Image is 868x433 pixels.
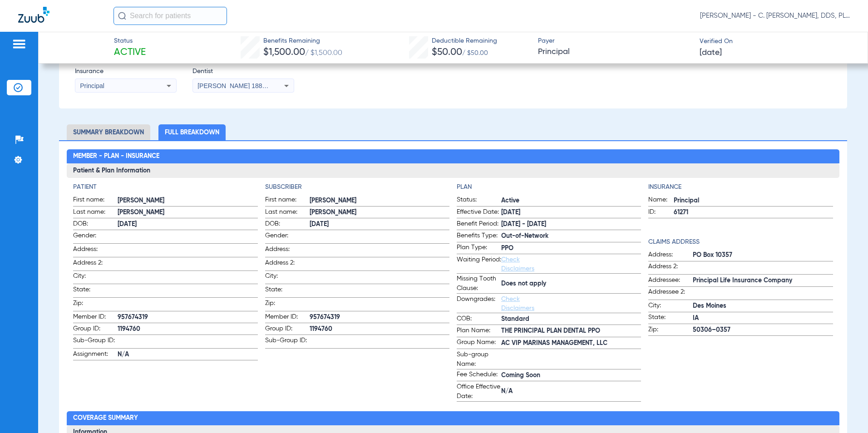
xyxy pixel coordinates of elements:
span: Missing Tooth Clause: [457,274,501,293]
span: City: [648,301,693,312]
h2: Coverage Summary [67,411,839,426]
span: PO Box 10357 [693,251,833,260]
span: City: [73,271,118,284]
span: AC VIP MARINAS MANAGEMENT, LLC [501,339,641,348]
span: [DATE] [501,208,641,217]
span: Out-of-Network [501,231,641,241]
span: Member ID: [73,312,118,323]
span: Group ID: [73,324,118,335]
span: Deductible Remaining [432,36,497,46]
span: [PERSON_NAME] [310,208,449,217]
span: [PERSON_NAME] 1881748390 [197,82,287,89]
span: City: [265,271,310,284]
span: N/A [501,387,641,396]
span: Payer [538,36,692,46]
img: Zuub Logo [18,7,49,23]
span: THE PRINCIPAL PLAN DENTAL PPO [501,326,641,336]
span: Gender: [265,231,310,243]
span: Status [114,36,146,46]
span: Effective Date: [457,207,501,218]
span: [DATE] [310,220,449,229]
span: 61271 [674,208,833,217]
img: Search Icon [118,12,126,20]
span: / $1,500.00 [305,49,342,57]
span: IA [693,314,833,323]
span: Address: [648,250,693,261]
span: Insurance [75,67,177,76]
span: Sub-Group ID: [265,336,310,348]
input: Search for patients [113,7,227,25]
h4: Plan [457,182,641,192]
span: DOB: [265,219,310,230]
span: [PERSON_NAME] - C. [PERSON_NAME], DDS, PLLC dba [PERSON_NAME] Dentistry [700,11,850,20]
h4: Claims Address [648,237,833,247]
span: Principal [80,82,104,89]
h3: Patient & Plan Information [67,163,839,178]
span: Addressee 2: [648,287,693,300]
span: 1194760 [118,325,257,334]
span: [DATE] [118,220,257,229]
span: Group Name: [457,338,501,349]
span: State: [648,313,693,324]
span: Address: [265,245,310,257]
span: [PERSON_NAME] [118,208,257,217]
a: Check Disclaimers [501,256,534,272]
span: Benefits Remaining [263,36,342,46]
span: Benefit Period: [457,219,501,230]
span: Plan Type: [457,243,501,254]
img: hamburger-icon [12,39,26,49]
span: Group ID: [265,324,310,335]
span: Addressee: [648,276,693,286]
span: Plan Name: [457,326,501,337]
span: Active [501,196,641,206]
h2: Member - Plan - Insurance [67,149,839,164]
span: Status: [457,195,501,206]
span: State: [265,285,310,297]
span: First name: [265,195,310,206]
app-breakdown-title: Subscriber [265,182,449,192]
span: N/A [118,350,257,359]
span: Address 2: [265,258,310,271]
span: [DATE] [700,47,722,59]
h4: Insurance [648,182,833,192]
span: 957674319 [118,313,257,322]
span: Principal [674,196,833,206]
span: Zip: [265,299,310,311]
span: Benefits Type: [457,231,501,242]
span: DOB: [73,219,118,230]
span: Coming Soon [501,371,641,380]
span: Name: [648,195,674,206]
h4: Patient [73,182,257,192]
span: Principal Life Insurance Company [693,276,833,285]
span: Sub-group Name: [457,350,501,369]
span: PPO [501,244,641,253]
span: / $50.00 [462,50,488,56]
span: Verified On [700,37,853,46]
li: Full Breakdown [158,124,226,140]
span: $1,500.00 [263,48,305,57]
a: Check Disclaimers [501,296,534,311]
span: 957674319 [310,313,449,322]
span: [PERSON_NAME] [310,196,449,206]
span: Last name: [265,207,310,218]
li: Summary Breakdown [67,124,150,140]
span: [DATE] - [DATE] [501,220,641,229]
iframe: Chat Widget [823,389,868,433]
span: Standard [501,315,641,324]
span: Active [114,46,146,59]
span: Member ID: [265,312,310,323]
span: State: [73,285,118,297]
span: Des Moines [693,301,833,311]
span: Address: [73,245,118,257]
span: [PERSON_NAME] [118,196,257,206]
span: Dentist [192,67,294,76]
span: Downgrades: [457,295,501,313]
span: 50306–0357 [693,325,833,335]
span: Address 2: [73,258,118,271]
span: COB: [457,314,501,325]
